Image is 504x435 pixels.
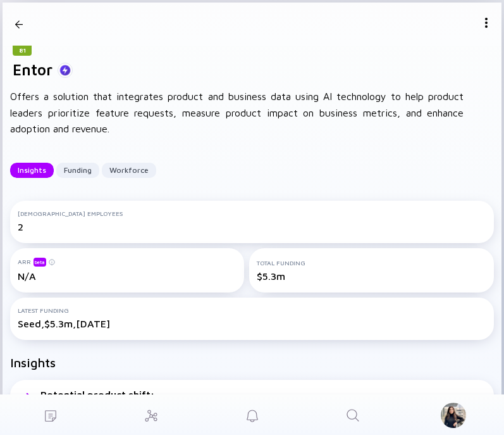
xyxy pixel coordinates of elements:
div: Insights [10,160,54,180]
div: $5.3m [257,270,487,282]
span: Potential product shift : [40,389,333,400]
img: Menu [481,18,491,28]
h2: Insights [10,355,56,370]
div: Funding [56,160,99,180]
div: Workforce [102,160,156,180]
div: beta [34,258,46,267]
a: Investor Map [101,394,201,435]
button: Workforce [102,163,156,178]
div: 2 [18,221,486,232]
h1: Entor [13,61,52,79]
img: Noémie Profile Picture [441,403,466,428]
div: ARR [18,257,237,267]
div: Offers a solution that integrates product and business data using AI technology to help product l... [10,89,464,137]
button: Insights [10,163,54,178]
a: Sign in [403,394,504,435]
button: Funding [56,163,99,178]
a: Reminders [202,394,302,435]
div: [DEMOGRAPHIC_DATA] Employees [18,210,486,217]
div: Total Funding [257,259,487,267]
div: N/A [18,270,237,282]
div: Latest Funding [18,306,486,314]
a: Search [302,394,403,435]
div: 81 [13,41,32,56]
div: Signaled by key departures in the Product and R&D departments. [40,389,336,417]
div: Seed, $5.3m, [DATE] [18,318,486,329]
